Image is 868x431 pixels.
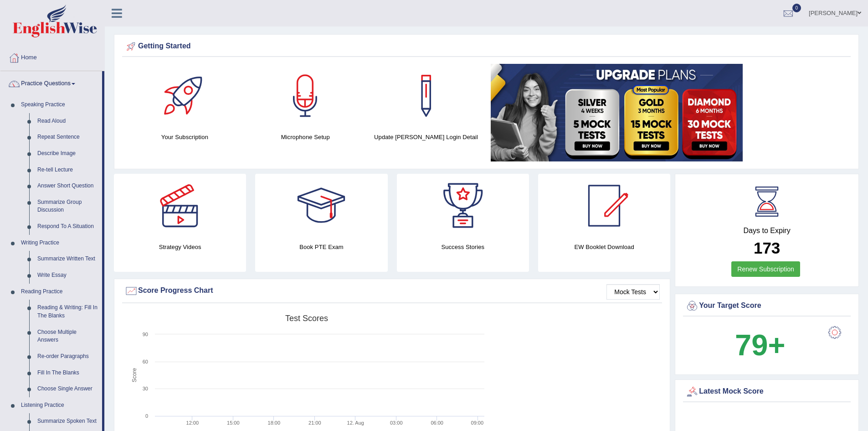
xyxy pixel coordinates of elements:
a: Choose Multiple Answers [33,324,102,348]
text: 06:00 [431,420,443,426]
span: 0 [792,4,801,12]
text: 0 [145,413,148,419]
div: Your Target Score [685,299,848,313]
a: Writing Practice [17,235,102,251]
a: Re-order Paragraphs [33,348,102,365]
a: Summarize Group Discussion [33,194,102,218]
text: 12:00 [186,420,199,426]
text: 60 [143,359,148,364]
text: 03:00 [390,420,403,426]
text: 21:00 [308,420,321,426]
text: 30 [143,386,148,391]
h4: Book PTE Exam [255,242,387,252]
a: Read Aloud [33,113,102,130]
text: 09:00 [471,420,484,426]
a: Listening Practice [17,397,102,414]
div: Getting Started [124,40,848,53]
a: Answer Short Question [33,178,102,194]
b: 79+ [735,328,785,362]
tspan: Score [131,368,138,383]
div: Latest Mock Score [685,385,848,399]
h4: Days to Expiry [685,227,848,235]
b: 173 [754,239,780,257]
div: Score Progress Chart [124,284,660,298]
a: Renew Subscription [731,261,800,277]
a: Summarize Spoken Text [33,413,102,430]
a: Summarize Written Text [33,251,102,267]
h4: EW Booklet Download [538,242,670,252]
h4: Update [PERSON_NAME] Login Detail [370,132,482,142]
a: Speaking Practice [17,97,102,113]
tspan: Test scores [285,314,328,323]
a: Repeat Sentence [33,129,102,145]
text: 90 [143,332,148,337]
tspan: 12. Aug [347,420,364,426]
h4: Success Stories [397,242,529,252]
a: Practice Questions [0,71,102,94]
a: Reading & Writing: Fill In The Blanks [33,300,102,324]
a: Write Essay [33,267,102,284]
a: Choose Single Answer [33,381,102,397]
h4: Your Subscription [129,132,241,142]
a: Home [0,45,104,68]
h4: Microphone Setup [250,132,361,142]
text: 15:00 [227,420,240,426]
text: 18:00 [268,420,281,426]
a: Fill In The Blanks [33,365,102,381]
a: Respond To A Situation [33,218,102,235]
a: Re-tell Lecture [33,162,102,178]
h4: Strategy Videos [114,242,246,252]
img: small5.jpg [491,64,743,161]
a: Reading Practice [17,284,102,300]
a: Describe Image [33,145,102,162]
